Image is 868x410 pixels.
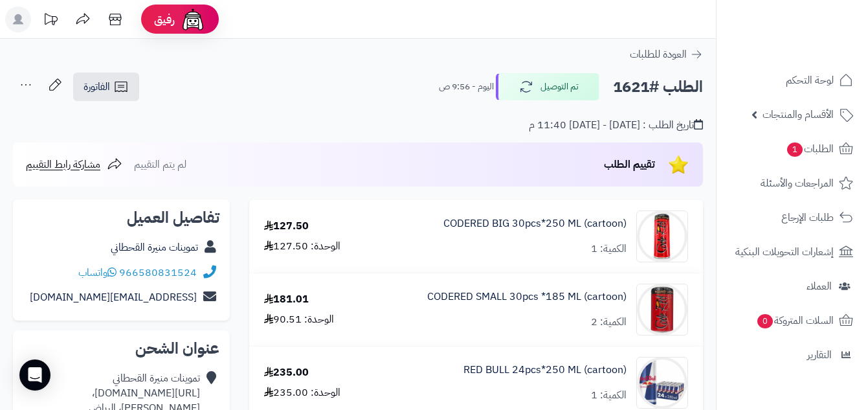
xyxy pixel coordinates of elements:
a: العملاء [724,271,860,302]
img: 1747536337-61lY7EtfpmL._AC_SL1500-90x90.jpg [637,284,687,336]
div: الوحدة: 127.50 [264,239,340,254]
a: إشعارات التحويلات البنكية [724,236,860,268]
span: السلات المتروكة [756,312,834,330]
button: تم التوصيل [496,73,599,100]
span: العودة للطلبات [630,47,687,62]
div: الكمية: 2 [591,315,627,330]
a: CODERED SMALL 30pcs *185 ML (cartoon) [427,290,627,304]
a: طلبات الإرجاع [724,202,860,233]
img: ai-face.png [180,6,206,32]
a: CODERED BIG 30pcs*250 ML (cartoon) [443,216,627,231]
span: لوحة التحكم [786,71,834,89]
h2: تفاصيل العميل [23,210,219,225]
a: لوحة التحكم [724,65,860,96]
div: 181.01 [264,292,309,307]
span: إشعارات التحويلات البنكية [735,243,834,261]
div: الوحدة: 235.00 [264,385,340,400]
a: مشاركة رابط التقييم [26,157,122,172]
a: الطلبات1 [724,133,860,165]
div: الكمية: 1 [591,388,627,403]
div: 235.00 [264,365,309,380]
span: لم يتم التقييم [134,157,186,172]
a: [EMAIL_ADDRESS][DOMAIN_NAME] [30,290,197,305]
a: العودة للطلبات [630,47,703,62]
span: مشاركة رابط التقييم [26,157,100,172]
a: 966580831524 [119,265,197,280]
div: تاريخ الطلب : [DATE] - [DATE] 11:40 م [529,118,703,133]
span: المراجعات والأسئلة [761,174,834,192]
img: 1747538913-61wd3DK76VL._AC_SX679-90x90.jpg [637,357,687,409]
div: Open Intercom Messenger [19,359,50,391]
span: رفيق [154,12,175,27]
span: الطلبات [786,140,834,158]
img: 1747536125-51jkufB9faL._AC_SL1000-90x90.jpg [637,211,687,262]
span: العملاء [807,277,832,295]
span: الفاتورة [83,79,110,95]
a: المراجعات والأسئلة [724,168,860,199]
small: اليوم - 9:56 ص [439,80,494,93]
a: تموينات منيرة القحطاني [111,240,198,255]
span: طلبات الإرجاع [781,209,834,227]
a: التقارير [724,339,860,370]
span: التقارير [807,346,832,364]
span: الأقسام والمنتجات [762,106,834,124]
span: 1 [787,142,803,157]
a: السلات المتروكة0 [724,305,860,336]
h2: عنوان الشحن [23,341,219,356]
a: الفاتورة [73,73,139,101]
div: الوحدة: 90.51 [264,312,334,327]
div: 127.50 [264,219,309,234]
a: RED BULL 24pcs*250 ML (cartoon) [463,363,627,378]
span: تقييم الطلب [604,157,655,172]
a: تحديثات المنصة [34,6,67,36]
div: الكمية: 1 [591,242,627,256]
a: واتساب [78,265,117,280]
h2: الطلب #1621 [613,74,703,100]
span: 0 [757,314,773,328]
